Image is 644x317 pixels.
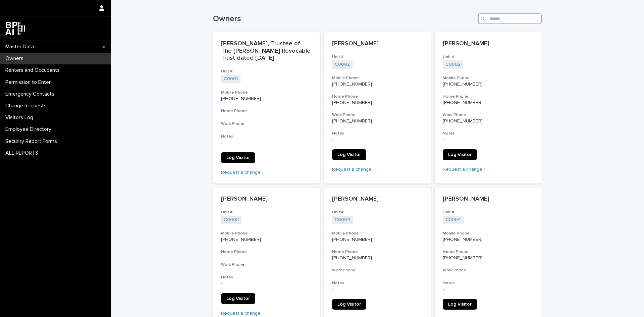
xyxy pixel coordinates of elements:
[332,94,423,99] h3: Home Phone
[3,44,39,50] p: Master Data
[443,237,483,242] a: [PHONE_NUMBER]
[445,217,461,223] a: C0004
[335,62,350,67] a: C0002
[332,54,423,60] h3: Unit #
[443,167,485,172] a: Request a change ›
[226,155,250,160] span: Log Visitor
[332,100,372,105] a: [PHONE_NUMBER]
[332,280,423,286] h3: Notes
[213,32,320,183] a: [PERSON_NAME], Trustee of The [PERSON_NAME] Revocable Trust dated [DATE]Unit #C0001 Mobile Phone[...
[443,256,483,260] a: [PHONE_NUMBER]
[332,299,366,310] a: Log Visitor
[221,140,312,146] p: -
[443,137,534,143] p: -
[332,268,423,273] h3: Work Phone
[443,94,534,99] h3: Home Phone
[337,302,361,307] span: Log Visitor
[335,217,350,223] a: C0004
[224,217,239,223] a: C0003
[221,281,312,286] p: -
[221,311,263,316] a: Request a change ›
[443,40,534,48] p: [PERSON_NAME]
[443,131,534,136] h3: Notes
[221,40,312,62] p: [PERSON_NAME], Trustee of The [PERSON_NAME] Revocable Trust dated [DATE]
[443,54,534,60] h3: Unit #
[221,275,312,280] h3: Notes
[332,149,366,160] a: Log Visitor
[332,119,372,123] a: [PHONE_NUMBER]
[221,152,255,163] a: Log Visitor
[443,82,483,87] a: [PHONE_NUMBER]
[332,256,372,260] a: [PHONE_NUMBER]
[478,13,542,24] input: Search
[443,196,534,203] p: [PERSON_NAME]
[3,114,39,121] p: Visitors Log
[332,196,423,203] p: [PERSON_NAME]
[443,268,534,273] h3: Work Phone
[226,296,250,301] span: Log Visitor
[445,62,461,67] a: C0002
[332,210,423,215] h3: Unit #
[448,152,472,157] span: Log Visitor
[332,75,423,81] h3: Mobile Phone
[443,249,534,255] h3: Home Phone
[337,152,361,157] span: Log Visitor
[221,249,312,255] h3: Home Phone
[448,302,472,307] span: Log Visitor
[332,167,374,172] a: Request a change ›
[221,170,263,175] a: Request a change ›
[3,67,65,73] p: Renters and Occupants
[443,280,534,286] h3: Notes
[3,103,52,109] p: Change Requests
[443,149,477,160] a: Log Visitor
[332,131,423,136] h3: Notes
[221,210,312,215] h3: Unit #
[3,138,62,145] p: Security Report Forms
[221,96,261,101] a: [PHONE_NUMBER]
[443,75,534,81] h3: Mobile Phone
[221,69,312,74] h3: Unit #
[221,231,312,236] h3: Mobile Phone
[332,137,423,143] p: -
[224,76,238,82] a: C0001
[332,237,372,242] a: [PHONE_NUMBER]
[221,134,312,139] h3: Notes
[443,100,483,105] a: [PHONE_NUMBER]
[221,90,312,95] h3: Mobile Phone
[332,231,423,236] h3: Mobile Phone
[221,108,312,114] h3: Home Phone
[332,40,423,48] p: [PERSON_NAME]
[443,112,534,118] h3: Work Phone
[443,231,534,236] h3: Mobile Phone
[324,32,431,183] a: [PERSON_NAME]Unit #C0002 Mobile Phone[PHONE_NUMBER]Home Phone[PHONE_NUMBER]Work Phone[PHONE_NUMBE...
[443,299,477,310] a: Log Visitor
[3,150,44,156] p: ALL REPORTS
[3,91,60,97] p: Emergency Contacts
[3,126,57,133] p: Employee Directory
[213,14,475,24] h1: Owners
[443,119,483,123] a: [PHONE_NUMBER]
[221,262,312,267] h3: Work Phone
[443,286,534,292] p: -
[332,82,372,87] a: [PHONE_NUMBER]
[221,121,312,126] h3: Work Phone
[443,210,534,215] h3: Unit #
[332,286,423,292] p: -
[435,32,542,183] a: [PERSON_NAME]Unit #C0002 Mobile Phone[PHONE_NUMBER]Home Phone[PHONE_NUMBER]Work Phone[PHONE_NUMBE...
[221,293,255,304] a: Log Visitor
[332,249,423,255] h3: Home Phone
[3,79,56,86] p: Permission to Enter
[5,22,25,35] img: dwgmcNfxSF6WIOOXiGgu
[332,112,423,118] h3: Work Phone
[221,196,312,203] p: [PERSON_NAME]
[3,55,29,62] p: Owners
[221,237,261,242] a: [PHONE_NUMBER]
